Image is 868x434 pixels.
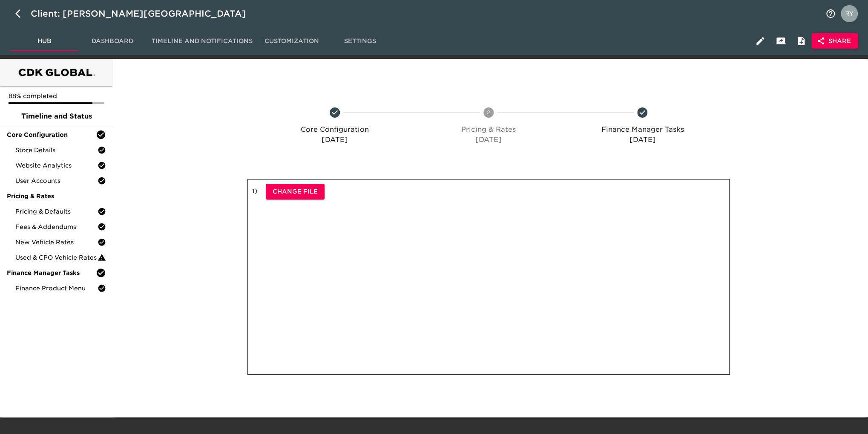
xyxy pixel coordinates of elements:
span: Change File [273,186,318,197]
div: Client: [PERSON_NAME][GEOGRAPHIC_DATA] [31,7,258,20]
p: 88% completed [9,92,104,100]
p: [DATE] [261,135,408,145]
span: Share [818,36,851,46]
p: [DATE] [569,135,716,145]
button: Edit Hub [750,31,770,51]
span: User Accounts [15,176,98,185]
span: Pricing & Rates [7,192,106,200]
text: 2 [487,109,490,116]
button: Share [811,33,858,49]
span: Store Details [15,146,98,154]
p: [DATE] [415,135,562,145]
p: Finance Manager Tasks [569,124,716,135]
span: Fees & Addendums [15,223,98,231]
span: Finance Manager Tasks [7,269,96,277]
p: Core Configuration [261,124,408,135]
button: notifications [820,3,841,24]
div: 1 ) [247,179,730,375]
button: Internal Notes and Comments [791,31,811,51]
span: Dashboard [83,36,141,46]
span: Settings [331,36,389,46]
p: Pricing & Rates [415,124,562,135]
span: Hub [15,36,73,46]
span: Timeline and Status [7,111,106,122]
span: Core Configuration [7,130,96,139]
img: Profile [841,5,858,22]
span: Pricing & Defaults [15,207,98,216]
button: Client View [770,31,791,51]
span: New Vehicle Rates [15,238,98,246]
span: Timeline and Notifications [152,36,253,46]
span: Website Analytics [15,161,98,170]
button: Change File [266,184,325,200]
span: Customization [263,36,321,46]
span: Used & CPO Vehicle Rates [15,253,98,262]
span: Finance Product Menu [15,284,98,292]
